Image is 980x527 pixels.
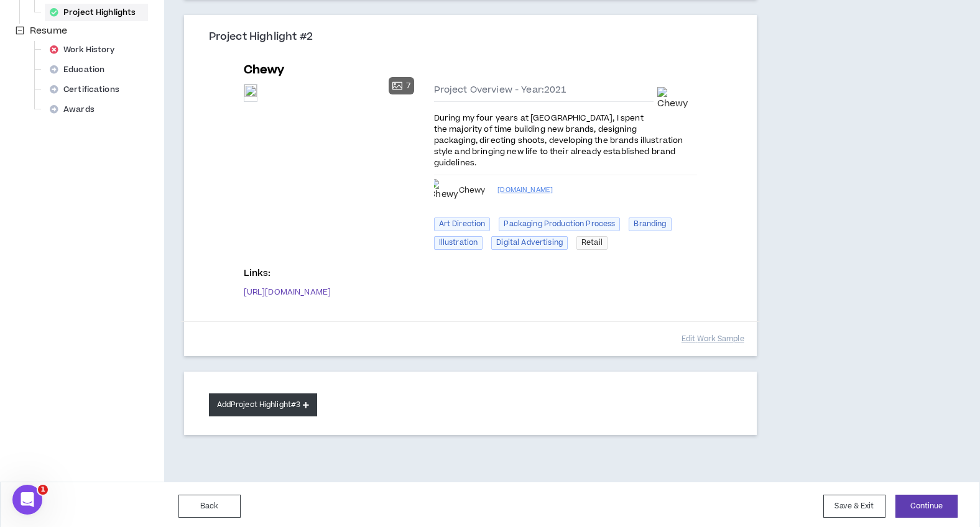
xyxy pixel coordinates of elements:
[434,112,683,168] span: During my four years at [GEOGRAPHIC_DATA], I spent the majority of time building new brands, desi...
[38,485,48,495] span: 1
[576,236,608,250] span: Retail
[45,4,148,21] div: Project Highlights
[178,495,241,518] button: Back
[491,236,568,250] span: Digital Advertising
[499,218,620,231] span: Packaging Production Process
[244,62,285,79] h5: Chewy
[682,328,744,350] button: Edit Work Sample
[209,393,318,416] button: AddProject Highlight#3
[629,218,671,231] span: Branding
[895,495,958,518] button: Continue
[45,61,117,78] div: Education
[497,184,696,196] a: [DOMAIN_NAME]
[30,24,67,37] span: Resume
[429,179,458,201] div: Chewy chewy.com
[45,41,127,58] div: Work History
[45,81,132,98] div: Certifications
[657,87,697,111] img: Chewy
[244,267,271,280] h4: Links:
[244,287,331,297] a: [URL][DOMAIN_NAME]
[12,485,42,515] iframe: Intercom live chat
[16,26,24,35] span: minus-square
[45,101,107,118] div: Awards
[434,218,491,231] span: Art Direction
[434,236,483,250] span: Illustration
[429,179,458,201] img: Chewy
[823,495,885,518] button: Save & Exit
[434,84,567,96] span: Project Overview - Year: 2021
[209,30,741,44] h3: Project Highlight #2
[459,185,486,195] span: Chewy
[27,24,70,39] span: Resume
